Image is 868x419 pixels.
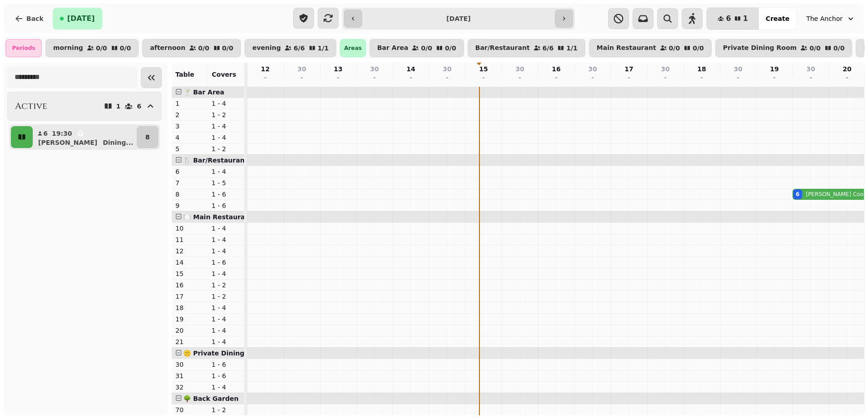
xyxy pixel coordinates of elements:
p: 1 - 6 [212,201,241,210]
p: 10 [175,224,205,233]
span: Back [26,15,44,22]
p: 8 [175,190,205,199]
button: afternoon0/00/0 [142,39,241,57]
p: 3 [175,122,205,131]
p: 1 - 6 [212,258,241,267]
p: [PERSON_NAME] Cook [806,191,867,198]
p: afternoon [150,44,185,52]
button: The Anchor [801,10,861,27]
p: 1 - 4 [212,246,241,256]
span: [DATE] [67,15,95,22]
p: 14 [175,258,205,267]
p: 30 [370,64,379,74]
p: 1 - 6 [212,360,241,369]
p: 1 - 4 [212,99,241,108]
p: 13 [334,64,342,74]
h2: Active [15,100,47,113]
span: 🍴 Bar/Restaurant [183,157,248,164]
p: 0 / 0 [445,45,456,51]
p: evening [252,44,281,52]
p: morning [53,44,83,52]
p: 0 [843,75,851,84]
p: 0 / 0 [669,45,680,51]
p: 1 [175,99,205,108]
p: 30 [733,64,742,74]
p: 12 [261,64,269,74]
p: 31 [175,371,205,380]
p: 0 [734,75,742,84]
p: 1 - 4 [212,303,241,312]
p: 0 / 0 [120,45,131,51]
p: 0 [480,75,487,84]
div: 6 [796,191,799,198]
p: 30 [515,64,524,74]
p: 1 - 4 [212,122,241,131]
p: 4 [175,133,205,142]
p: 17 [624,64,633,74]
button: Bar/Restaurant6/61/1 [468,39,585,57]
p: 1 - 2 [212,281,241,290]
p: 1 - 4 [212,133,241,142]
p: 0 [298,75,305,84]
p: 0 / 0 [833,45,845,51]
p: 30 [661,64,669,74]
p: 19 [770,64,778,74]
p: 6 [807,75,814,84]
p: 1 - 2 [212,144,241,153]
p: 5 [175,144,205,153]
p: 19 [175,315,205,324]
p: 1 - 4 [212,167,241,176]
button: Create [758,8,797,30]
p: 30 [297,64,306,74]
p: 9 [175,201,205,210]
span: 🤫 Private Dining Room [183,350,267,357]
p: 1 - 4 [212,315,241,324]
span: 🌳 Back Garden [183,395,239,402]
p: 19:30 [52,129,72,138]
p: 8 [145,133,150,142]
div: Areas [340,39,366,57]
p: 30 [806,64,815,74]
p: 2 [175,110,205,119]
button: 61 [707,8,759,30]
p: 0 [698,75,705,84]
p: 14 [406,64,415,74]
p: 1 / 1 [318,45,329,51]
p: Main Restaurant [597,44,656,52]
p: 1 / 1 [566,45,578,51]
button: Collapse sidebar [141,67,162,88]
p: 0 / 0 [693,45,704,51]
p: 0 [262,75,269,84]
button: 8 [137,126,158,148]
p: 1 - 6 [212,371,241,380]
button: Active16 [7,92,162,121]
span: 🍸 Bar Area [183,89,224,96]
button: evening6/61/1 [244,39,336,57]
p: 0 / 0 [96,45,107,51]
p: 1 - 5 [212,178,241,187]
p: 16 [175,281,205,290]
button: Back [7,8,51,30]
p: 6 [43,129,48,138]
p: 70 [175,405,205,414]
p: 17 [175,292,205,301]
p: 1 - 4 [212,383,241,392]
p: 0 [589,75,596,84]
p: 0 [516,75,524,84]
p: 1 - 4 [212,269,241,278]
span: 1 [743,15,748,22]
p: 0 [553,75,560,84]
p: Bar Area [377,44,409,52]
p: 15 [175,269,205,278]
p: 6 / 6 [543,45,554,51]
p: 0 / 0 [222,45,234,51]
span: Covers [212,71,236,78]
p: [PERSON_NAME] [38,138,97,147]
button: 619:30[PERSON_NAME]Dining... [35,126,135,148]
p: 15 [479,64,488,74]
p: 1 - 4 [212,326,241,335]
p: 0 [444,75,451,84]
p: 20 [843,64,851,74]
p: 18 [697,64,706,74]
p: Private Dining Room [723,44,797,52]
